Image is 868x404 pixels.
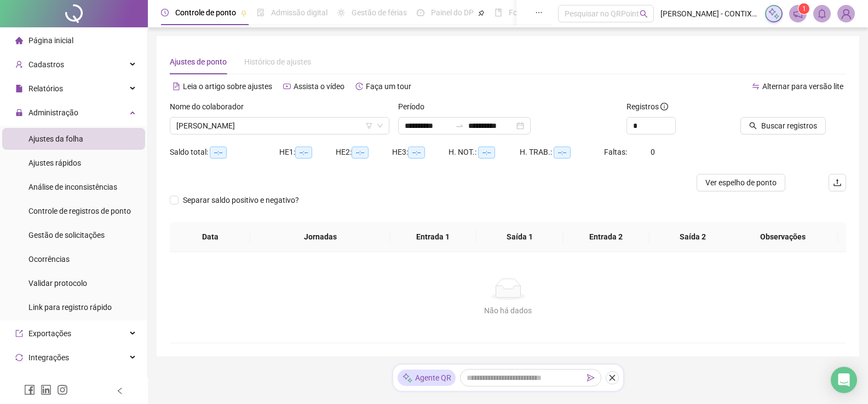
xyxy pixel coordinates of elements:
[28,231,105,239] span: Gestão de solicitações
[431,8,474,17] span: Painel do DP
[449,146,520,159] div: H. NOT.:
[793,9,803,19] span: notification
[740,117,826,134] button: Buscar registros
[15,85,23,92] span: file
[476,222,563,252] th: Saída 1
[28,353,69,362] span: Integrações
[838,5,854,22] img: 62808
[402,372,413,384] img: sparkle-icon.fc2bf0ac1784a2077858766a79e2daf3.svg
[563,222,649,252] th: Entrada 2
[398,101,432,113] label: Período
[762,82,843,91] span: Alternar para versão lite
[831,367,857,393] div: Open Intercom Messenger
[749,122,757,130] span: search
[478,147,495,159] span: --:--
[28,36,73,45] span: Página inicial
[417,9,424,16] span: dashboard
[28,303,112,312] span: Link para registro rápido
[210,147,227,159] span: --:--
[28,134,83,143] span: Ajustes da folha
[705,177,777,189] span: Ver espelho de ponto
[176,118,383,134] span: LETICIA ELLEN LIMA NASCIMENTO
[15,109,23,116] span: lock
[651,148,655,156] span: 0
[626,101,668,113] span: Registros
[802,5,806,13] span: 1
[587,374,595,382] span: send
[752,83,760,90] span: swap
[28,108,78,117] span: Administração
[179,194,303,206] span: Separar saldo positivo e negativo?
[28,159,81,167] span: Ajustes rápidos
[608,374,616,382] span: close
[41,384,51,395] span: linkedin
[768,8,780,20] img: sparkle-icon.fc2bf0ac1784a2077858766a79e2daf3.svg
[392,146,449,159] div: HE 3:
[336,146,392,159] div: HE 2:
[604,148,629,156] span: Faltas:
[660,8,758,20] span: [PERSON_NAME] - CONTIX SOLUÇOES CONTABEIS
[478,10,485,16] span: pushpin
[554,147,571,159] span: --:--
[352,8,407,17] span: Gestão de férias
[761,120,817,132] span: Buscar registros
[649,222,736,252] th: Saída 2
[697,174,785,191] button: Ver espelho de ponto
[170,101,251,113] label: Nome do colaborador
[183,305,833,317] div: Não há dados
[170,57,227,66] span: Ajustes de ponto
[173,83,180,90] span: file-text
[15,61,23,68] span: user-add
[170,146,279,159] div: Saldo total:
[294,82,344,91] span: Assista o vídeo
[366,82,411,91] span: Faça um tour
[170,222,250,252] th: Data
[183,82,272,91] span: Leia o artigo sobre ajustes
[509,8,579,17] span: Folha de pagamento
[28,377,71,386] span: Agente de IA
[495,9,502,16] span: book
[28,84,63,93] span: Relatórios
[279,146,336,159] div: HE 1:
[28,60,64,69] span: Cadastros
[295,147,312,159] span: --:--
[728,222,838,252] th: Observações
[455,121,464,130] span: to
[257,9,265,16] span: file-done
[161,9,169,16] span: clock-circle
[250,222,390,252] th: Jornadas
[535,9,543,16] span: ellipsis
[408,147,425,159] span: --:--
[798,3,809,14] sup: 1
[283,83,291,90] span: youtube
[377,122,383,129] span: down
[455,121,464,130] span: swap-right
[355,83,363,90] span: history
[116,387,124,395] span: left
[640,10,648,18] span: search
[352,147,369,159] span: --:--
[28,255,70,264] span: Ocorrências
[337,9,345,16] span: sun
[175,8,236,17] span: Controle de ponto
[737,231,829,243] span: Observações
[15,354,23,361] span: sync
[520,146,604,159] div: H. TRAB.:
[817,9,827,19] span: bell
[240,10,247,16] span: pushpin
[271,8,327,17] span: Admissão digital
[660,103,668,110] span: info-circle
[28,279,87,288] span: Validar protocolo
[244,57,311,66] span: Histórico de ajustes
[57,384,68,395] span: instagram
[398,370,456,386] div: Agente QR
[28,183,117,191] span: Análise de inconsistências
[366,122,372,129] span: filter
[28,329,71,338] span: Exportações
[28,207,131,215] span: Controle de registros de ponto
[390,222,476,252] th: Entrada 1
[833,178,842,187] span: upload
[15,330,23,337] span: export
[15,37,23,44] span: home
[24,384,35,395] span: facebook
